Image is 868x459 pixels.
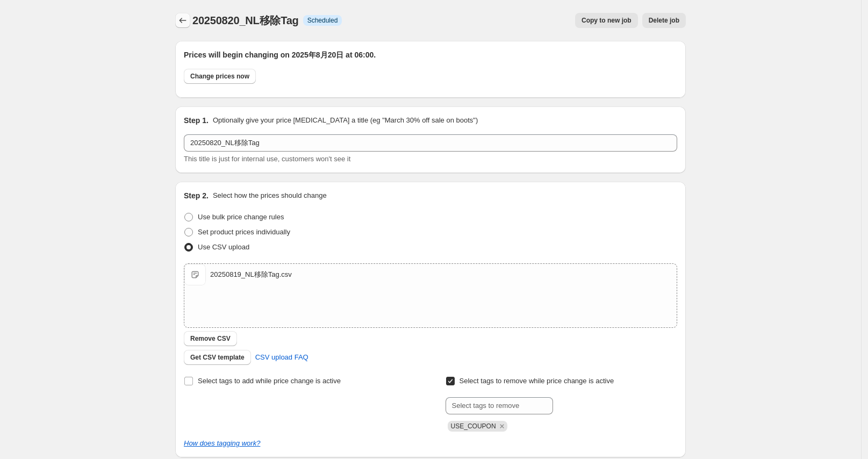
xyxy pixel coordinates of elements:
[184,49,677,60] h2: Prices will begin changing on 2025年8月20日 at 06:00.
[190,353,245,362] span: Get CSV template
[184,115,209,126] h2: Step 1.
[198,228,290,236] span: Set product prices individually
[184,155,350,163] span: This title is just for internal use, customers won't see it
[192,15,299,26] span: 20250820_NL移除Tag
[451,422,496,430] span: USE_COUPON
[198,377,341,385] span: Select tags to add while price change is active
[210,269,292,280] div: 20250819_NL移除Tag.csv
[184,134,677,152] input: 30% off holiday sale
[497,421,507,431] button: Remove USE_COUPON
[582,16,632,25] span: Copy to new job
[184,331,237,346] button: Remove CSV
[213,190,327,201] p: Select how the prices should change
[190,334,231,343] span: Remove CSV
[190,72,249,81] span: Change prices now
[460,377,614,385] span: Select tags to remove while price change is active
[198,213,284,221] span: Use bulk price change rules
[184,69,256,84] button: Change prices now
[642,13,686,28] button: Delete job
[184,439,260,447] a: How does tagging work?
[213,115,478,126] p: Optionally give your price [MEDICAL_DATA] a title (eg "March 30% off sale on boots")
[184,350,251,365] button: Get CSV template
[446,397,553,414] input: Select tags to remove
[307,16,338,25] span: Scheduled
[184,190,209,201] h2: Step 2.
[175,13,190,28] button: Price change jobs
[575,13,638,28] button: Copy to new job
[255,352,309,363] span: CSV upload FAQ
[198,243,249,251] span: Use CSV upload
[249,349,315,366] a: CSV upload FAQ
[649,16,679,25] span: Delete job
